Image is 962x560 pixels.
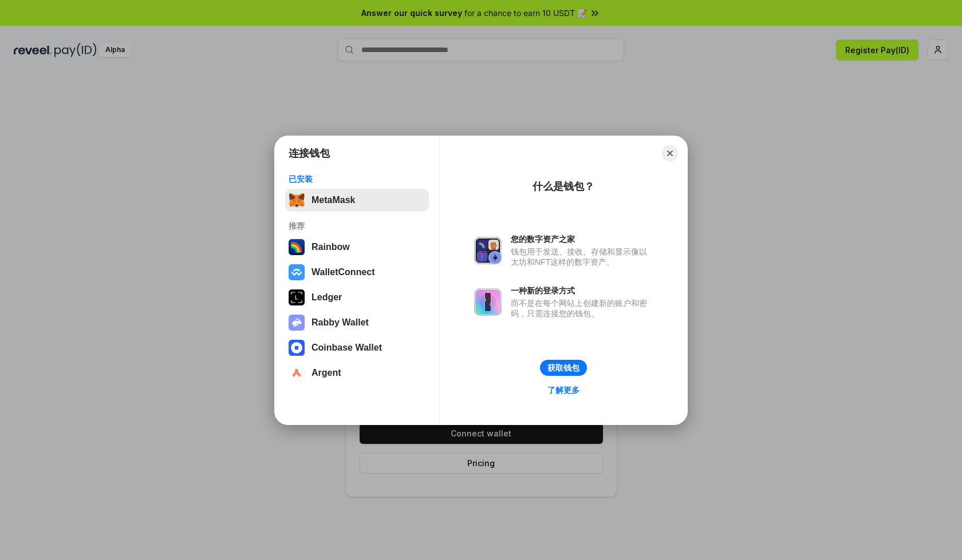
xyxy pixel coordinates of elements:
[289,146,330,160] h1: 连接钱包
[547,385,579,395] div: 了解更多
[289,239,305,255] img: svg+xml,%3Csvg%20width%3D%22120%22%20height%3D%22120%22%20viewBox%3D%220%200%20120%20120%22%20fil...
[540,360,587,376] button: 获取钱包
[511,285,653,296] div: 一种新的登录方式
[289,264,305,280] img: svg+xml,%3Csvg%20width%3D%2228%22%20height%3D%2228%22%20viewBox%3D%220%200%2028%2028%22%20fill%3D...
[289,221,425,231] div: 推荐
[289,365,305,381] img: svg+xml,%3Csvg%20width%3D%2228%22%20height%3D%2228%22%20viewBox%3D%220%200%2028%2028%22%20fill%3D...
[312,242,350,252] div: Rainbow
[511,298,653,319] div: 而不是在每个网站上创建新的账户和密码，只需连接您的钱包。
[289,340,305,356] img: svg+xml,%3Csvg%20width%3D%2228%22%20height%3D%2228%22%20viewBox%3D%220%200%2028%2028%22%20fill%3D...
[541,383,586,398] a: 了解更多
[285,362,429,384] button: Argent
[289,174,425,184] div: 已安装
[285,336,429,359] button: Coinbase Wallet
[285,311,429,334] button: Rabby Wallet
[289,192,305,208] img: svg+xml,%3Csvg%20fill%3D%22none%22%20height%3D%2233%22%20viewBox%3D%220%200%2035%2033%22%20width%...
[312,317,369,328] div: Rabby Wallet
[547,363,579,373] div: 获取钱包
[289,315,305,331] img: svg+xml,%3Csvg%20xmlns%3D%22http%3A%2F%2Fwww.w3.org%2F2000%2Fsvg%22%20fill%3D%22none%22%20viewBox...
[312,195,355,205] div: MetaMask
[474,288,502,316] img: svg+xml,%3Csvg%20xmlns%3D%22http%3A%2F%2Fwww.w3.org%2F2000%2Fsvg%22%20fill%3D%22none%22%20viewBox...
[285,286,429,309] button: Ledger
[285,236,429,259] button: Rainbow
[312,267,375,277] div: WalletConnect
[312,343,382,353] div: Coinbase Wallet
[511,234,653,244] div: 您的数字资产之家
[662,145,678,161] button: Close
[312,292,342,303] div: Ledger
[312,368,341,378] div: Argent
[285,261,429,284] button: WalletConnect
[289,289,305,305] img: svg+xml,%3Csvg%20xmlns%3D%22http%3A%2F%2Fwww.w3.org%2F2000%2Fsvg%22%20width%3D%2228%22%20height%3...
[533,180,594,193] div: 什么是钱包？
[511,247,653,267] div: 钱包用于发送、接收、存储和显示像以太坊和NFT这样的数字资产。
[474,237,502,264] img: svg+xml,%3Csvg%20xmlns%3D%22http%3A%2F%2Fwww.w3.org%2F2000%2Fsvg%22%20fill%3D%22none%22%20viewBox...
[285,189,429,212] button: MetaMask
